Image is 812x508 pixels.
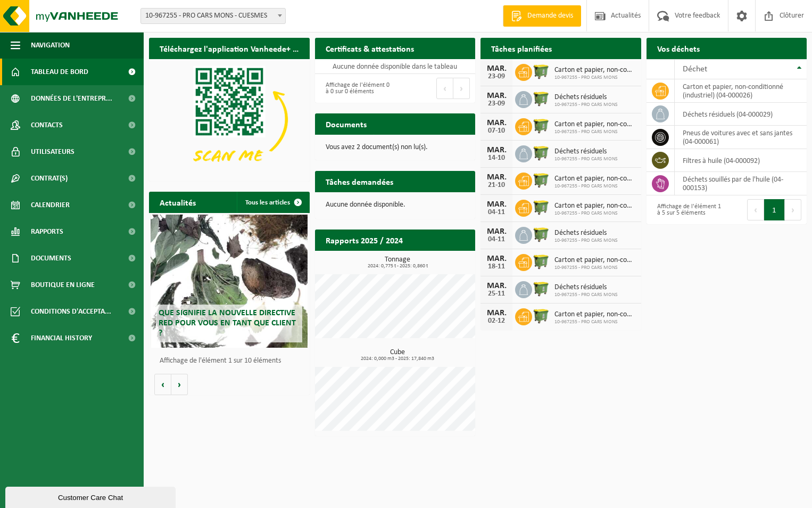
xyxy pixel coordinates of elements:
h2: Téléchargez l'application Vanheede+ maintenant! [149,38,310,59]
a: Que signifie la nouvelle directive RED pour vous en tant que client ? [151,215,308,348]
span: Que signifie la nouvelle directive RED pour vous en tant que client ? [159,309,296,338]
span: Données de l'entrepr... [31,85,112,112]
td: filtres à huile (04-000092) [675,149,807,172]
span: 10-967255 - PRO CARS MONS [554,210,636,217]
span: 10-967255 - PRO CARS MONS [554,102,618,108]
p: Aucune donnée disponible. [326,201,465,209]
button: Vorige [154,374,171,395]
span: Rapports [31,218,63,245]
div: MAR. [486,309,507,317]
div: MAR. [486,64,507,73]
button: Previous [436,78,453,99]
img: WB-1100-HPE-GN-50 [532,62,550,80]
h3: Tonnage [320,256,476,269]
button: Volgende [171,374,188,395]
span: Carton et papier, non-conditionné (industriel) [554,175,636,183]
img: WB-1100-HPE-GN-50 [532,252,550,271]
span: Utilisateurs [31,138,74,165]
div: 04-11 [486,236,507,243]
span: 10-967255 - PRO CARS MONS [554,75,636,81]
h2: Documents [315,113,377,134]
div: 04-11 [486,209,507,216]
div: MAR. [486,92,507,100]
div: 25-11 [486,290,507,298]
span: Carton et papier, non-conditionné (industriel) [554,202,636,210]
a: Consulter les rapports [383,250,474,272]
div: 14-10 [486,154,507,162]
img: WB-1100-HPE-GN-50 [532,198,550,216]
span: 10-967255 - PRO CARS MONS [554,129,636,135]
div: MAR. [486,146,507,154]
span: Contrat(s) [31,165,68,192]
span: Déchets résiduels [554,229,618,237]
td: déchets souillés par de l'huile (04-000153) [675,172,807,195]
div: Affichage de l'élément 0 à 0 sur 0 éléments [320,77,390,100]
img: WB-1100-HPE-GN-50 [532,171,550,189]
span: Contacts [31,112,63,138]
div: MAR. [486,119,507,127]
p: Vous avez 2 document(s) non lu(s). [326,144,465,151]
div: MAR. [486,282,507,290]
span: 2024: 0,775 t - 2025: 0,860 t [320,264,476,269]
span: Carton et papier, non-conditionné (industriel) [554,310,636,319]
img: WB-1100-HPE-GN-50 [532,117,550,135]
h2: Actualités [149,192,206,212]
div: MAR. [486,200,507,209]
div: 23-09 [486,73,507,80]
button: Next [453,78,470,99]
span: Tableau de bord [31,59,88,85]
img: WB-1100-HPE-GN-50 [532,144,550,162]
a: Demande devis [503,5,581,27]
span: Déchets résiduels [554,283,618,292]
a: Tous les articles [237,192,309,213]
iframe: chat widget [5,485,178,508]
img: WB-1100-HPE-GN-50 [532,225,550,243]
span: Calendrier [31,192,70,218]
h2: Certificats & attestations [315,38,425,59]
button: Next [785,199,801,220]
td: pneus de voitures avec et sans jantes (04-000061) [675,126,807,149]
div: 21-10 [486,182,507,189]
span: 10-967255 - PRO CARS MONS [554,292,618,298]
td: déchets résiduels (04-000029) [675,103,807,126]
div: 23-09 [486,100,507,108]
img: WB-1100-HPE-GN-50 [532,89,550,108]
span: Déchet [683,65,707,73]
td: Aucune donnée disponible dans le tableau [315,59,476,74]
span: 10-967255 - PRO CARS MONS [554,319,636,325]
span: Financial History [31,325,92,351]
td: carton et papier, non-conditionné (industriel) (04-000026) [675,79,807,103]
span: Demande devis [525,11,576,21]
span: Déchets résiduels [554,93,618,102]
div: MAR. [486,255,507,263]
p: Affichage de l'élément 1 sur 10 éléments [160,357,304,365]
button: 1 [764,199,785,220]
span: Documents [31,245,71,272]
span: 10-967255 - PRO CARS MONS [554,183,636,190]
span: Boutique en ligne [31,272,95,298]
div: 07-10 [486,127,507,135]
span: Déchets résiduels [554,148,618,156]
img: Download de VHEPlus App [149,59,310,179]
span: 10-967255 - PRO CARS MONS [554,237,618,244]
span: Carton et papier, non-conditionné (industriel) [554,120,636,129]
div: MAR. [486,173,507,182]
div: 18-11 [486,263,507,271]
span: 2024: 0,000 m3 - 2025: 17,840 m3 [320,356,476,362]
div: 02-12 [486,317,507,325]
h2: Tâches demandées [315,171,404,192]
span: 10-967255 - PRO CARS MONS - CUESMES [140,8,286,24]
h2: Rapports 2025 / 2024 [315,230,413,250]
span: Carton et papier, non-conditionné (industriel) [554,66,636,75]
div: Affichage de l'élément 1 à 5 sur 5 éléments [652,198,722,222]
span: 10-967255 - PRO CARS MONS [554,265,636,271]
h2: Tâches planifiées [480,38,562,59]
h2: Vos déchets [647,38,710,59]
span: Carton et papier, non-conditionné (industriel) [554,256,636,265]
div: MAR. [486,227,507,236]
h3: Cube [320,349,476,362]
span: Conditions d'accepta... [31,298,111,325]
button: Previous [747,199,764,220]
img: WB-1100-HPE-GN-50 [532,307,550,325]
